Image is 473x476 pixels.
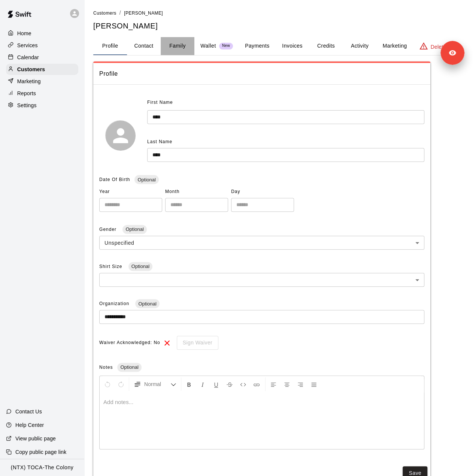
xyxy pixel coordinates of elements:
button: Format Strikethrough [223,377,236,391]
span: Month [165,186,228,198]
button: Center Align [281,377,293,391]
p: Contact Us [15,408,42,415]
div: To sign waivers in admin, this feature must be enabled in general settings [172,336,218,350]
a: Services [6,40,78,51]
span: Last Name [147,139,172,144]
span: Normal [144,380,170,388]
p: Marketing [17,78,41,85]
span: Gender [99,227,118,232]
a: Home [6,28,78,39]
p: Delete [431,43,446,51]
p: Copy public page link [15,448,66,456]
span: Optional [135,301,159,307]
button: Activity [343,37,376,55]
button: Justify Align [307,377,320,391]
span: [PERSON_NAME] [124,10,163,16]
button: Credits [309,37,343,55]
button: Format Italics [196,377,209,391]
a: Customers [6,64,78,75]
span: Profile [99,69,424,79]
button: Formatting Options [131,377,179,391]
button: Marketing [376,37,413,55]
button: Contact [127,37,161,55]
span: Optional [117,364,141,370]
a: Customers [93,10,116,16]
span: Day [231,186,294,198]
span: Year [99,186,162,198]
span: Notes [99,365,113,370]
button: Family [161,37,194,55]
span: Optional [128,263,152,269]
p: Settings [17,102,37,109]
span: Organization [99,301,131,306]
p: (NTX) TOCA-The Colony [11,464,74,472]
span: Date Of Birth [99,177,130,182]
div: Unspecified [99,236,424,250]
button: Left Align [267,377,280,391]
p: View public page [15,435,56,442]
a: Reports [6,88,78,99]
span: Shirt Size [99,264,124,269]
p: Wallet [200,42,216,50]
p: Calendar [17,54,39,61]
a: Marketing [6,76,78,87]
button: Format Underline [210,377,222,391]
span: Optional [134,177,158,183]
a: Calendar [6,52,78,63]
span: New [219,43,233,48]
button: Insert Code [237,377,249,391]
p: Help Center [15,421,44,429]
p: Services [17,42,38,49]
div: basic tabs example [93,37,464,55]
nav: breadcrumb [93,9,464,17]
p: Reports [17,90,36,97]
button: Profile [93,37,127,55]
button: Payments [239,37,275,55]
span: First Name [147,97,173,109]
button: Invoices [275,37,309,55]
span: Optional [122,226,146,232]
button: Right Align [294,377,307,391]
p: Home [17,30,31,37]
li: / [119,9,121,17]
button: Format Bold [183,377,195,391]
a: Settings [6,100,78,111]
p: Customers [17,66,45,73]
h5: [PERSON_NAME] [93,21,464,31]
span: Waiver Acknowledged: No [99,337,160,349]
button: Insert Link [250,377,263,391]
button: Redo [115,377,127,391]
button: Undo [101,377,114,391]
